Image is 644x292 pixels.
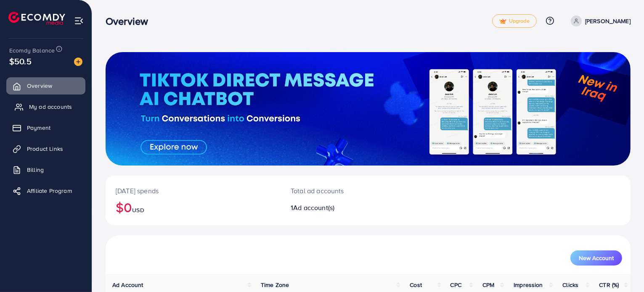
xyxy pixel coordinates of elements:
[492,14,537,28] a: tickUpgrade
[585,16,631,26] p: [PERSON_NAME]
[291,204,402,212] h2: 1
[599,281,619,289] span: CTR (%)
[6,77,85,94] a: Overview
[9,55,32,67] span: $50.5
[499,18,506,24] img: tick
[291,186,402,196] p: Total ad accounts
[567,16,631,26] a: [PERSON_NAME]
[570,250,622,266] button: New Account
[9,46,55,55] span: Ecomdy Balance
[6,119,85,136] a: Payment
[6,98,85,115] a: My ad accounts
[6,161,85,178] a: Billing
[482,281,494,289] span: CPM
[579,255,614,261] span: New Account
[27,166,44,174] span: Billing
[116,186,270,196] p: [DATE] spends
[132,206,144,214] span: USD
[562,281,578,289] span: Clicks
[27,145,63,153] span: Product Links
[27,82,52,90] span: Overview
[106,15,155,27] h3: Overview
[116,199,270,215] h2: $0
[8,12,65,25] img: logo
[112,281,143,289] span: Ad Account
[451,281,461,289] span: CPC
[29,103,72,111] span: My ad accounts
[514,281,543,289] span: Impression
[499,18,530,24] span: Upgrade
[6,140,85,157] a: Product Links
[27,124,50,132] span: Payment
[293,203,334,212] span: Ad account(s)
[410,281,422,289] span: Cost
[74,16,84,26] img: menu
[27,187,72,195] span: Affiliate Program
[74,58,82,66] img: image
[261,281,289,289] span: Time Zone
[6,182,85,199] a: Affiliate Program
